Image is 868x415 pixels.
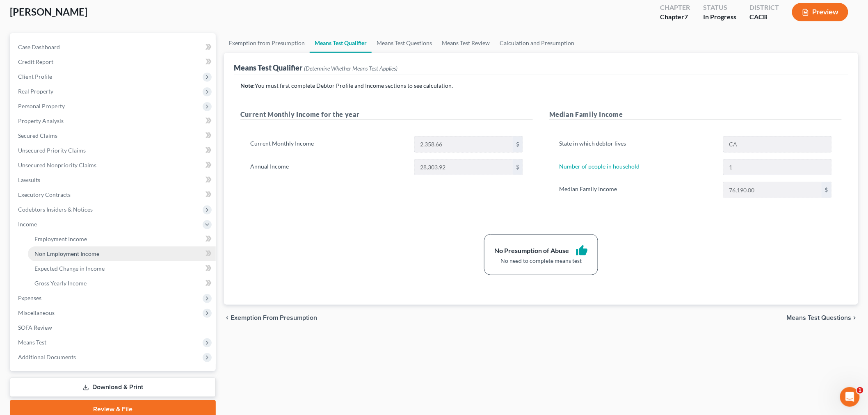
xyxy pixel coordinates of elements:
span: Income [18,221,37,228]
a: Credit Report [11,55,216,69]
div: Status [703,3,736,12]
label: Current Monthly Income [246,136,410,153]
span: Unsecured Priority Claims [18,147,86,154]
span: Codebtors Insiders & Notices [18,206,93,213]
div: No Presumption of Abuse [494,246,569,255]
span: Expected Change in Income [34,265,105,272]
h5: Current Monthly Income for the year [240,109,533,120]
span: Miscellaneous [18,309,55,316]
strong: Note: [240,82,255,89]
input: -- [724,160,831,175]
a: SOFA Review [11,320,216,335]
input: 0.00 [415,137,513,152]
span: Means Test [18,339,46,346]
a: Unsecured Nonpriority Claims [11,158,216,173]
a: Gross Yearly Income [28,276,216,291]
button: chevron_left Exemption from Presumption [224,315,317,321]
a: Unsecured Priority Claims [11,143,216,158]
span: SOFA Review [18,324,52,331]
span: Employment Income [34,235,87,242]
a: Property Analysis [11,114,216,128]
div: CACB [749,12,779,22]
a: Case Dashboard [11,40,216,55]
a: Means Test Questions [372,33,437,53]
div: $ [513,137,523,152]
input: 0.00 [415,160,513,175]
iframe: Intercom live chat [840,387,860,407]
span: Expenses [18,294,41,301]
label: Median Family Income [555,182,719,198]
div: $ [822,182,831,198]
span: Personal Property [18,103,65,109]
a: Non Employment Income [28,246,216,261]
label: State in which debtor lives [555,136,719,153]
label: Annual Income [246,159,410,176]
a: Executory Contracts [11,187,216,202]
span: Gross Yearly Income [34,280,87,287]
a: Means Test Review [437,33,495,53]
a: Calculation and Presumption [495,33,579,53]
input: 0.00 [724,182,822,198]
span: Client Profile [18,73,52,80]
span: Credit Report [18,58,53,65]
span: (Determine Whether Means Test Applies) [304,65,397,72]
span: [PERSON_NAME] [10,6,87,18]
i: thumb_up [576,244,588,257]
p: You must first complete Debtor Profile and Income sections to see calculation. [240,82,842,90]
span: Exemption from Presumption [231,315,317,321]
span: Means Test Questions [787,315,852,321]
span: 7 [684,13,688,21]
div: Chapter [660,12,690,22]
span: Additional Documents [18,353,76,360]
div: Means Test Qualifier [234,63,397,73]
span: 1 [857,387,863,394]
div: District [749,3,779,12]
a: Lawsuits [11,173,216,187]
div: No need to complete means test [494,257,588,265]
h5: Median Family Income [549,109,842,120]
span: Real Property [18,88,53,95]
button: Preview [792,3,848,21]
a: Means Test Qualifier [310,33,372,53]
a: Expected Change in Income [28,261,216,276]
i: chevron_left [224,315,231,321]
div: Chapter [660,3,690,12]
input: State [724,137,831,152]
span: Non Employment Income [34,250,99,257]
span: Unsecured Nonpriority Claims [18,162,96,169]
span: Secured Claims [18,132,57,139]
a: Download & Print [10,378,216,397]
a: Secured Claims [11,128,216,143]
a: Employment Income [28,232,216,246]
div: In Progress [703,12,736,22]
i: chevron_right [852,315,858,321]
span: Case Dashboard [18,43,60,50]
button: Means Test Questions chevron_right [787,315,858,321]
a: Exemption from Presumption [224,33,310,53]
a: Number of people in household [559,163,640,170]
span: Property Analysis [18,117,64,124]
span: Executory Contracts [18,191,71,198]
span: Lawsuits [18,176,40,183]
div: $ [513,160,523,175]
